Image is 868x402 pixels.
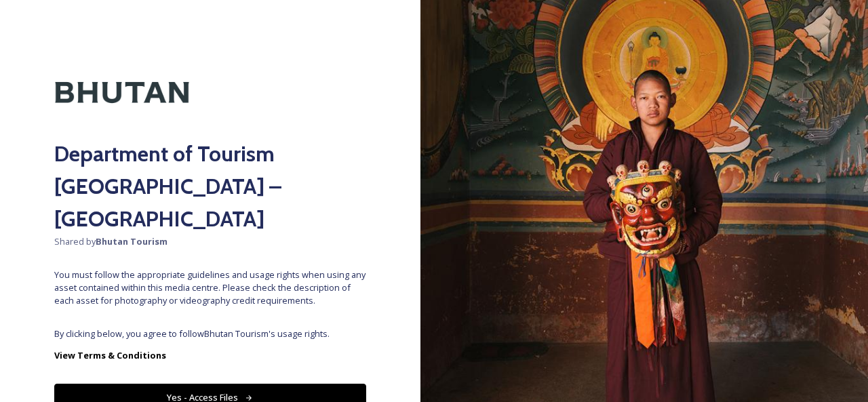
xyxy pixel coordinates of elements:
h2: Department of Tourism [GEOGRAPHIC_DATA] – [GEOGRAPHIC_DATA] [54,138,366,235]
a: View Terms & Conditions [54,347,366,363]
span: Shared by [54,235,366,248]
img: Kingdom-of-Bhutan-Logo.png [54,54,190,131]
span: You must follow the appropriate guidelines and usage rights when using any asset contained within... [54,268,366,308]
span: By clicking below, you agree to follow Bhutan Tourism 's usage rights. [54,327,366,340]
strong: Bhutan Tourism [96,235,167,247]
strong: View Terms & Conditions [54,349,166,361]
